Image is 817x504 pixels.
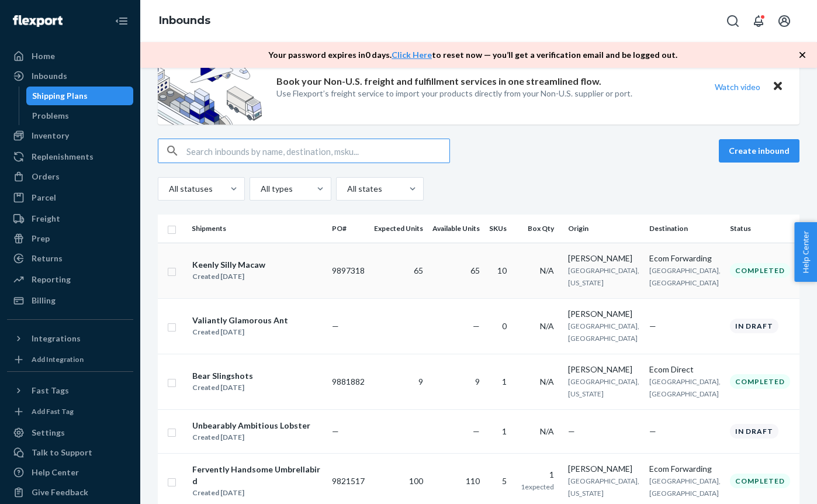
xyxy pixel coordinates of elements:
div: Settings [32,427,65,439]
div: Talk to Support [32,447,92,458]
p: Book your Non-U.S. freight and fulfillment services in one streamlined flow. [276,75,601,88]
div: In draft [730,319,778,333]
span: 1 [502,426,507,436]
div: Completed [730,374,790,389]
div: Created [DATE] [192,326,288,338]
span: — [332,426,339,436]
a: Inbounds [159,14,210,27]
a: Settings [7,423,133,442]
img: Flexport logo [13,15,63,27]
th: SKUs [484,215,516,243]
button: Close [770,78,785,95]
span: 65 [414,265,423,275]
span: N/A [540,265,554,275]
input: All types [259,183,261,195]
th: Origin [563,215,644,243]
td: 9897318 [327,243,369,298]
span: [GEOGRAPHIC_DATA], [GEOGRAPHIC_DATA] [649,266,721,287]
span: [GEOGRAPHIC_DATA], [GEOGRAPHIC_DATA] [568,322,639,343]
span: [GEOGRAPHIC_DATA], [GEOGRAPHIC_DATA] [649,477,721,498]
div: Ecom Forwarding [649,463,721,475]
div: Fervently Handsome Umbrellabird [192,464,322,487]
div: Fast Tags [32,385,69,396]
a: Home [7,47,133,65]
span: [GEOGRAPHIC_DATA], [US_STATE] [568,377,639,398]
a: Freight [7,209,133,228]
div: Billing [32,295,56,306]
span: 5 [502,476,507,486]
a: Reporting [7,270,133,289]
span: — [332,321,339,331]
div: Returns [32,253,63,264]
button: Fast Tags [7,381,133,400]
a: Click Here [392,50,432,60]
th: Box Qty [516,215,563,243]
div: Created [DATE] [192,431,310,443]
div: Ecom Forwarding [649,253,721,264]
div: Replenishments [32,151,94,163]
span: 9 [418,377,423,386]
span: 0 [502,321,507,331]
div: Integrations [32,333,81,344]
a: Returns [7,249,133,268]
th: Status [725,215,799,243]
a: Orders [7,167,133,186]
div: Orders [32,171,60,182]
div: Add Integration [32,354,84,364]
a: Billing [7,291,133,310]
a: Shipping Plans [26,87,134,105]
span: N/A [540,377,554,386]
button: Create inbound [719,139,799,163]
span: [GEOGRAPHIC_DATA], [US_STATE] [568,266,639,287]
td: 9881882 [327,354,369,409]
a: Replenishments [7,147,133,166]
span: N/A [540,321,554,331]
span: — [568,426,575,436]
p: Use Flexport’s freight service to import your products directly from your Non-U.S. supplier or port. [276,88,632,99]
span: 100 [409,476,423,486]
input: Search inbounds by name, destination, msku... [186,139,449,163]
button: Open Search Box [721,9,745,33]
div: Unbearably Ambitious Lobster [192,420,310,431]
span: N/A [540,426,554,436]
span: 1 [502,377,507,386]
a: Inventory [7,126,133,145]
div: Bear Slingshots [192,370,253,382]
span: — [649,321,656,331]
a: Problems [26,106,134,125]
p: Your password expires in 0 days . to reset now — you’ll get a verification email and be logged out. [268,49,677,61]
button: Open notifications [747,9,770,33]
th: Expected Units [369,215,428,243]
div: [PERSON_NAME] [568,308,639,320]
div: Created [DATE] [192,382,253,393]
span: — [473,321,480,331]
div: Add Fast Tag [32,406,74,416]
div: Completed [730,263,790,278]
button: Open account menu [773,9,796,33]
th: Destination [645,215,725,243]
div: Valiantly Glamorous Ant [192,315,288,326]
div: Inbounds [32,70,67,82]
button: Close Navigation [110,9,133,33]
div: Keenly Silly Macaw [192,259,265,271]
div: In draft [730,424,778,439]
span: [GEOGRAPHIC_DATA], [US_STATE] [568,477,639,498]
button: Integrations [7,329,133,348]
div: [PERSON_NAME] [568,364,639,375]
button: Help Center [794,222,817,282]
span: [GEOGRAPHIC_DATA], [GEOGRAPHIC_DATA] [649,377,721,398]
div: Ecom Direct [649,364,721,375]
span: 10 [497,265,507,275]
div: Shipping Plans [32,90,88,102]
div: [PERSON_NAME] [568,463,639,475]
button: Give Feedback [7,483,133,502]
div: Help Center [32,467,79,478]
div: Completed [730,474,790,488]
div: Give Feedback [32,486,88,498]
div: Inventory [32,130,69,141]
div: Problems [32,110,69,122]
ol: breadcrumbs [150,4,220,38]
span: 65 [470,265,480,275]
a: Talk to Support [7,443,133,462]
